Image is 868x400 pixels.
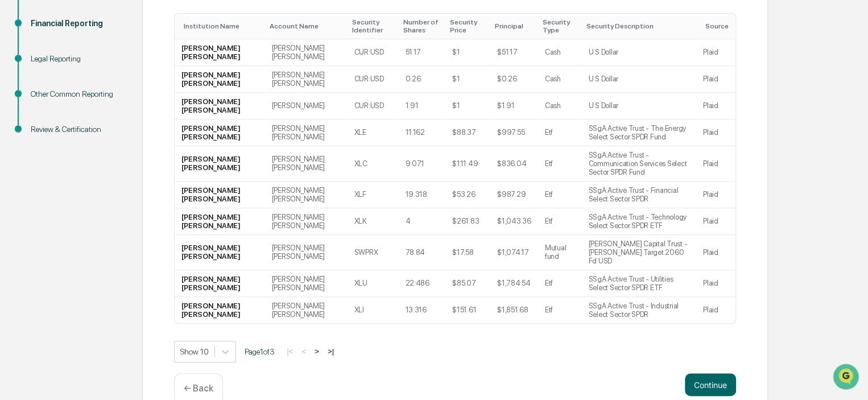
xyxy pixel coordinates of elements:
[445,182,490,208] td: $53.26
[490,235,538,270] td: $1,074.17
[398,235,445,270] td: 78.84
[705,22,731,30] div: Toggle SortBy
[490,119,538,146] td: $997.55
[348,270,399,297] td: XLU
[264,93,347,119] td: [PERSON_NAME]
[581,208,696,235] td: SSgA Active Trust - Technology Select Sector SPDR ETF
[490,297,538,323] td: $1,851.68
[398,39,445,66] td: 51.17
[264,39,347,66] td: [PERSON_NAME] [PERSON_NAME]
[264,119,347,146] td: [PERSON_NAME] [PERSON_NAME]
[398,119,445,146] td: 11.162
[538,297,582,323] td: Etf
[403,18,441,34] div: Toggle SortBy
[398,66,445,93] td: 0.26
[184,383,213,394] p: ← Back
[31,123,124,135] div: Review & Certification
[538,208,582,235] td: Etf
[283,347,296,356] button: |<
[269,22,342,30] div: Toggle SortBy
[398,93,445,119] td: 1.91
[175,39,264,66] td: [PERSON_NAME] [PERSON_NAME]
[445,39,490,66] td: $1
[685,373,736,396] button: Continue
[23,165,72,176] span: Data Lookup
[696,39,735,66] td: Plaid
[538,119,582,146] td: Etf
[298,347,309,356] button: <
[11,87,32,108] img: 1746055101610-c473b297-6a78-478c-a979-82029cc54cd1
[696,66,735,93] td: Plaid
[696,208,735,235] td: Plaid
[398,270,445,297] td: 22.486
[311,347,323,356] button: >
[445,93,490,119] td: $1
[31,18,124,30] div: Financial Reporting
[113,193,138,201] span: Pylon
[581,66,696,93] td: U S Dollar
[696,119,735,146] td: Plaid
[696,146,735,182] td: Plaid
[445,235,490,270] td: $17.58
[264,182,347,208] td: [PERSON_NAME] [PERSON_NAME]
[175,208,264,235] td: [PERSON_NAME] [PERSON_NAME]
[398,182,445,208] td: 19.318
[175,93,264,119] td: [PERSON_NAME] [PERSON_NAME]
[193,90,207,104] button: Start new chat
[581,182,696,208] td: SSgA Active Trust - Financial Select Sector SPDR
[175,66,264,93] td: [PERSON_NAME] [PERSON_NAME]
[543,18,577,34] div: Toggle SortBy
[175,297,264,323] td: [PERSON_NAME] [PERSON_NAME]
[348,66,399,93] td: CUR:USD
[348,119,399,146] td: XLE
[538,146,582,182] td: Etf
[348,208,399,235] td: XLK
[538,182,582,208] td: Etf
[398,208,445,235] td: 4
[348,39,399,66] td: CUR:USD
[264,235,347,270] td: [PERSON_NAME] [PERSON_NAME]
[398,146,445,182] td: 9.071
[696,235,735,270] td: Plaid
[696,297,735,323] td: Plaid
[538,66,582,93] td: Cash
[39,87,187,98] div: Start new chat
[490,270,538,297] td: $1,784.54
[82,145,92,154] div: 🗄️
[39,98,144,108] div: We're available if you need us!
[348,297,399,323] td: XLI
[445,208,490,235] td: $261.83
[450,18,486,34] div: Toggle SortBy
[31,88,124,100] div: Other Common Reporting
[264,208,347,235] td: [PERSON_NAME] [PERSON_NAME]
[490,66,538,93] td: $0.26
[264,297,347,323] td: [PERSON_NAME] [PERSON_NAME]
[538,39,582,66] td: Cash
[324,347,337,356] button: >|
[538,93,582,119] td: Cash
[11,145,20,154] div: 🖐️
[78,139,146,159] a: 🗄️Attestations
[495,22,534,30] div: Toggle SortBy
[175,270,264,297] td: [PERSON_NAME] [PERSON_NAME]
[80,192,138,201] a: Powered byPylon
[490,93,538,119] td: $1.91
[7,139,78,159] a: 🖐️Preclearance
[696,182,735,208] td: Plaid
[490,39,538,66] td: $51.17
[581,93,696,119] td: U S Dollar
[445,119,490,146] td: $88.37
[445,297,490,323] td: $151.61
[30,52,188,64] input: Clear
[245,347,275,356] span: Page 1 of 3
[832,362,862,393] iframe: Open customer support
[348,235,399,270] td: SWPRX
[445,270,490,297] td: $85.07
[31,53,124,65] div: Legal Reporting
[175,119,264,146] td: [PERSON_NAME] [PERSON_NAME]
[11,24,207,42] p: How can we help?
[490,146,538,182] td: $836.04
[581,146,696,182] td: SSgA Active Trust - Communication Services Select Sector SPDR Fund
